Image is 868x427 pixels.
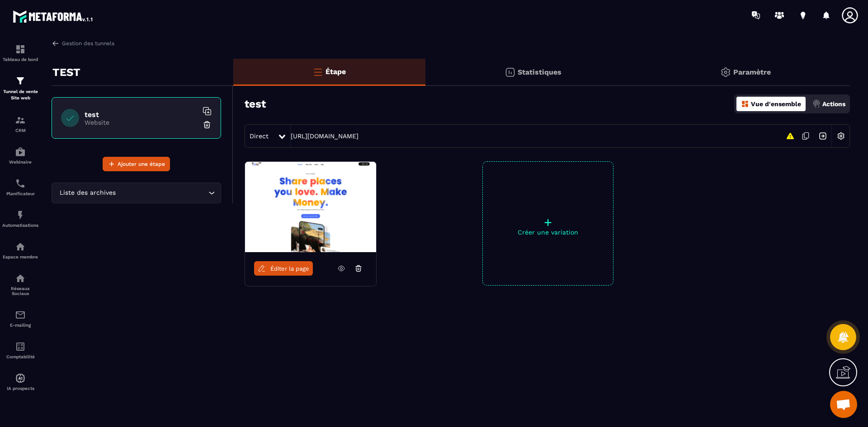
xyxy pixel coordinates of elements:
a: schedulerschedulerPlanificateur [2,171,38,203]
img: setting-w.858f3a88.svg [832,127,849,145]
a: accountantaccountantComptabilité [2,334,38,366]
p: Tunnel de vente Site web [2,89,38,101]
span: Direct [250,132,269,140]
img: logo [13,8,94,24]
img: formation [15,44,26,55]
p: IA prospects [2,386,38,391]
p: Webinaire [2,160,38,164]
p: Vue d'ensemble [751,100,801,108]
button: Ajouter une étape [103,157,170,171]
p: Réseaux Sociaux [2,286,38,296]
img: social-network [15,273,26,284]
p: Espace membre [2,254,38,259]
img: formation [15,75,26,86]
img: scheduler [15,178,26,189]
img: setting-gr.5f69749f.svg [720,67,731,78]
a: automationsautomationsEspace membre [2,235,38,266]
p: Automatisations [2,223,38,228]
a: formationformationCRM [2,108,38,140]
p: Comptabilité [2,354,38,359]
p: Website [85,119,198,126]
span: Ajouter une étape [118,160,165,169]
p: Planificateur [2,191,38,196]
a: automationsautomationsWebinaire [2,140,38,171]
p: Actions [822,100,845,108]
div: Search for option [52,183,221,203]
p: TEST [52,63,80,81]
h6: test [85,110,198,119]
a: social-networksocial-networkRéseaux Sociaux [2,266,38,303]
span: Liste des archives [57,188,118,198]
img: automations [15,241,26,252]
a: emailemailE-mailing [2,303,38,334]
p: Tableau de bord [2,57,38,62]
p: CRM [2,128,38,133]
p: + [483,216,613,229]
img: email [15,310,26,320]
span: Éditer la page [270,265,309,272]
input: Search for option [118,188,206,198]
img: formation [15,115,26,126]
a: Éditer la page [254,261,313,276]
img: bars-o.4a397970.svg [312,66,323,77]
img: dashboard-orange.40269519.svg [741,100,749,108]
img: trash [203,120,212,129]
img: automations [15,210,26,221]
p: Créer une variation [483,229,613,236]
img: automations [15,373,26,384]
p: Étape [325,67,346,76]
img: arrow-next.bcc2205e.svg [814,127,831,145]
p: Statistiques [518,68,561,76]
a: formationformationTableau de bord [2,37,38,69]
img: accountant [15,341,26,352]
p: Paramètre [733,68,771,76]
h3: test [245,98,266,110]
img: arrow [52,39,60,47]
a: Ouvrir le chat [830,391,857,418]
a: automationsautomationsAutomatisations [2,203,38,235]
p: E-mailing [2,323,38,328]
a: Gestion des tunnels [52,39,114,47]
img: actions.d6e523a2.png [812,100,821,108]
img: image [245,162,376,252]
a: formationformationTunnel de vente Site web [2,69,38,108]
img: automations [15,146,26,157]
img: stats.20deebd0.svg [505,67,515,78]
a: [URL][DOMAIN_NAME] [291,132,359,140]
